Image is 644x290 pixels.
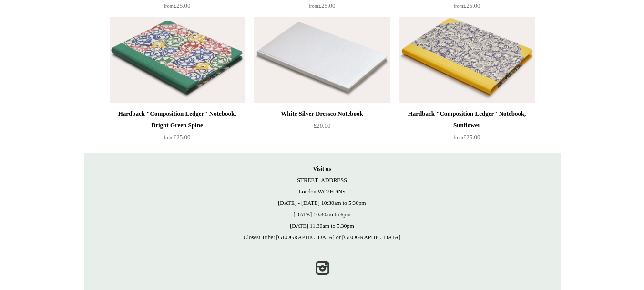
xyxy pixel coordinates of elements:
span: £25.00 [164,2,191,9]
img: Hardback "Composition Ledger" Notebook, Sunflower [399,17,534,103]
a: Hardback "Composition Ledger" Notebook, Sunflower Hardback "Composition Ledger" Notebook, Sunflower [399,17,534,103]
p: [STREET_ADDRESS] London WC2H 9NS [DATE] - [DATE] 10:30am to 5:30pm [DATE] 10.30am to 6pm [DATE] 1... [93,163,551,243]
span: £20.00 [314,122,331,129]
span: from [164,3,174,9]
span: £25.00 [454,2,480,9]
div: Hardback "Composition Ledger" Notebook, Sunflower [401,108,532,131]
div: White Silver Dressco Notebook [256,108,387,119]
span: from [309,3,318,9]
span: £25.00 [309,2,336,9]
a: Hardback "Composition Ledger" Notebook, Sunflower from£25.00 [399,108,534,147]
a: White Silver Dressco Notebook £20.00 [254,108,389,147]
a: White Silver Dressco Notebook White Silver Dressco Notebook [254,17,389,103]
strong: Visit us [313,165,331,172]
span: from [454,3,463,9]
a: Instagram [312,258,333,279]
img: White Silver Dressco Notebook [254,17,389,103]
div: Hardback "Composition Ledger" Notebook, Bright Green Spine [112,108,243,131]
span: £25.00 [454,133,480,140]
img: Hardback "Composition Ledger" Notebook, Bright Green Spine [110,17,245,103]
span: from [454,135,463,140]
a: Hardback "Composition Ledger" Notebook, Bright Green Spine from£25.00 [110,108,245,147]
span: from [164,135,174,140]
span: £25.00 [164,133,191,140]
a: Hardback "Composition Ledger" Notebook, Bright Green Spine Hardback "Composition Ledger" Notebook... [110,17,245,103]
